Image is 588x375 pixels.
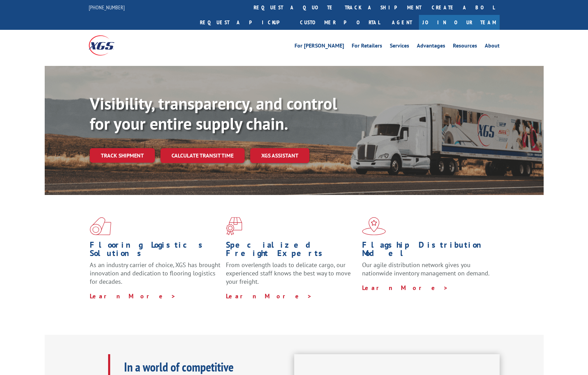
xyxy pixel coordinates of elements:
a: For [PERSON_NAME] [295,43,344,51]
b: Visibility, transparency, and control for your entire supply chain. [90,93,337,134]
a: Resources [453,43,477,51]
a: Learn More > [226,292,312,300]
a: Customer Portal [295,15,385,30]
img: xgs-icon-flagship-distribution-model-red [362,217,386,235]
span: Our agile distribution network gives you nationwide inventory management on demand. [362,261,490,277]
h1: Flooring Logistics Solutions [90,241,221,261]
a: Learn More > [362,284,448,292]
a: Learn More > [90,292,176,300]
h1: Flagship Distribution Model [362,241,493,261]
a: Join Our Team [419,15,500,30]
img: xgs-icon-total-supply-chain-intelligence-red [90,217,111,235]
a: Advantages [417,43,445,51]
h1: Specialized Freight Experts [226,241,357,261]
a: Track shipment [90,148,155,163]
a: [PHONE_NUMBER] [89,4,125,11]
a: Request a pickup [195,15,295,30]
a: About [485,43,500,51]
a: Agent [385,15,419,30]
img: xgs-icon-focused-on-flooring-red [226,217,242,235]
span: As an industry carrier of choice, XGS has brought innovation and dedication to flooring logistics... [90,261,220,285]
a: XGS ASSISTANT [250,148,309,163]
a: Services [390,43,409,51]
p: From overlength loads to delicate cargo, our experienced staff knows the best way to move your fr... [226,261,357,292]
a: Calculate transit time [160,148,245,163]
a: For Retailers [352,43,382,51]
